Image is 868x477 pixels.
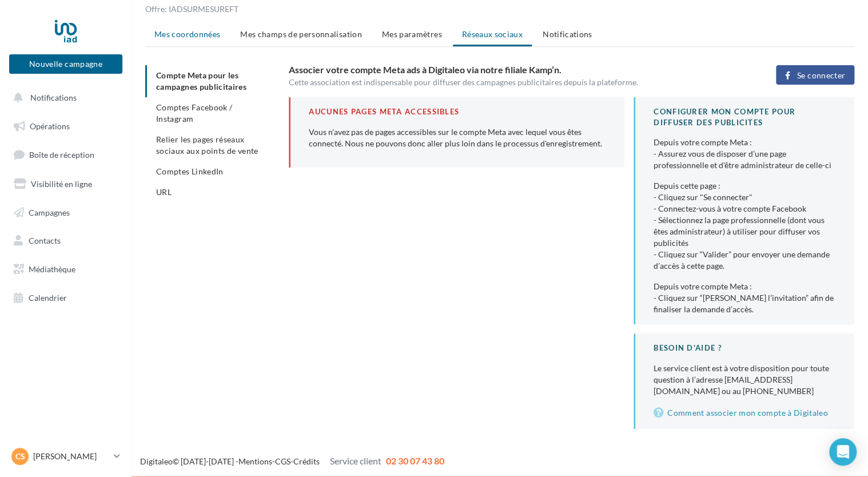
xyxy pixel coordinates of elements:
[654,137,836,171] div: Depuis votre compte Meta : - Assurez vous de disposer d’une page professionnelle et d'être admini...
[30,121,70,131] span: Opérations
[309,106,606,117] div: Aucunes pages Meta accessibles
[9,446,122,467] a: CS [PERSON_NAME]
[654,343,836,353] div: BESOIN D'AIDE ?
[29,293,67,303] span: Calendrier
[30,93,77,102] span: Notifications
[154,29,220,39] span: Mes coordonnées
[140,456,444,466] span: © [DATE]-[DATE] - - -
[15,451,25,462] span: CS
[654,363,836,397] div: Le service client est à votre disposition pour toute question à l’adresse [EMAIL_ADDRESS][DOMAIN_...
[309,126,606,149] div: Vous n'avez pas de pages accessibles sur le compte Meta avec lequel vous êtes connecté. Nous ne p...
[293,456,320,466] a: Crédits
[7,114,125,138] a: Opérations
[289,77,739,88] div: Cette association est indispensable pour diffuser des campagnes publicitaires depuis la plateforme.
[776,65,854,85] button: Se connecter
[7,142,125,167] a: Boîte de réception
[654,180,836,272] div: Depuis cette page : - Cliquez sur "Se connecter" - Connectez-vous à votre compte Facebook - Sélec...
[29,236,61,245] span: Contacts
[330,455,381,466] span: Service client
[829,438,857,466] div: Open Intercom Messenger
[240,29,362,39] span: Mes champs de personnalisation
[29,150,94,160] span: Boîte de réception
[156,102,232,124] span: Comptes Facebook / Instagram
[797,71,845,80] span: Se connecter
[386,455,444,466] span: 02 30 07 43 80
[275,456,290,466] a: CGS
[7,229,125,253] a: Contacts
[654,106,836,128] div: CONFIGURER MON COMPTE POUR DIFFUSER DES PUBLICITES
[156,166,224,176] span: Comptes LinkedIn
[289,65,739,74] h3: Associer votre compte Meta ads à Digitaleo via notre filiale Kamp’n.
[33,451,109,462] p: [PERSON_NAME]
[543,29,592,39] span: Notifications
[7,86,120,110] button: Notifications
[382,29,442,39] span: Mes paramètres
[156,187,172,197] span: URL
[654,281,836,315] div: Depuis votre compte Meta : - Cliquez sur “[PERSON_NAME] l’invitation” afin de finaliser la demand...
[140,456,173,466] a: Digitaleo
[7,172,125,196] a: Visibilité en ligne
[31,179,92,189] span: Visibilité en ligne
[29,264,75,274] span: Médiathèque
[29,207,70,217] span: Campagnes
[7,201,125,225] a: Campagnes
[7,286,125,310] a: Calendrier
[7,257,125,281] a: Médiathèque
[9,54,122,74] button: Nouvelle campagne
[156,134,258,156] span: Relier les pages réseaux sociaux aux points de vente
[654,406,836,420] a: Comment associer mon compte à Digitaleo
[238,456,272,466] a: Mentions
[145,3,854,15] div: Offre: IADSURMESUREFT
